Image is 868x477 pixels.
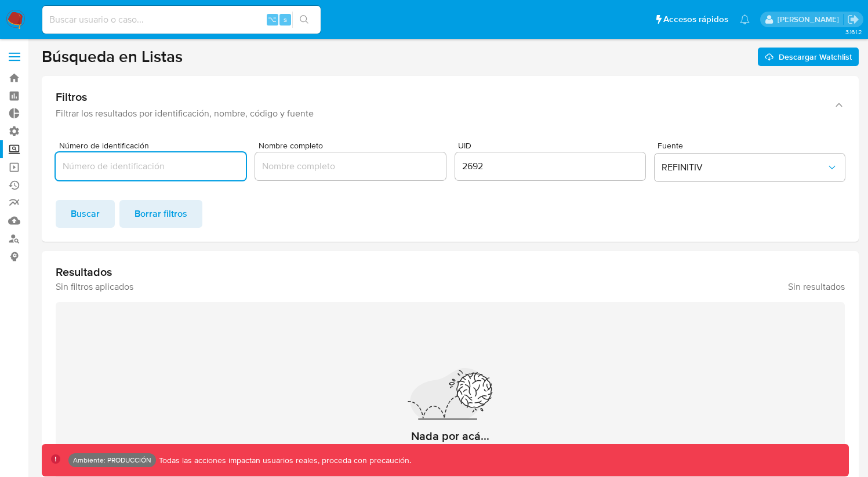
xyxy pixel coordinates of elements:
span: ⌥ [268,14,277,25]
p: gonzalo.prendes@mercadolibre.com [778,14,843,25]
p: Todas las acciones impactan usuarios reales, proceda con precaución. [156,455,411,466]
button: search-icon [292,12,316,28]
span: Accesos rápidos [663,13,728,26]
input: Buscar usuario o caso... [42,12,321,27]
span: s [284,14,287,25]
a: Notificaciones [740,14,750,24]
a: Salir [847,13,859,26]
p: Ambiente: PRODUCCIÓN [73,458,151,463]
